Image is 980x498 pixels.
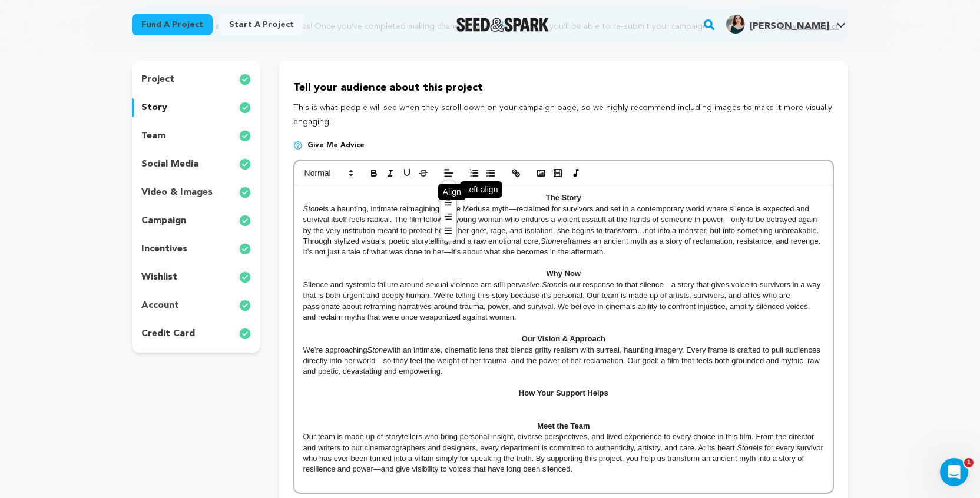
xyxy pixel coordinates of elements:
[547,269,581,278] strong: Why Now
[239,242,251,256] img: check-circle-full.svg
[141,327,195,341] p: credit card
[293,79,834,97] p: Tell your audience about this project
[132,296,260,315] button: account
[456,18,549,32] img: Seed&Spark Logo Dark Mode
[940,458,968,486] iframe: Intercom live chat
[239,214,251,228] img: check-circle-full.svg
[239,327,251,341] img: check-circle-full.svg
[132,127,260,145] button: team
[239,298,251,313] img: check-circle-full.svg
[132,70,260,89] button: project
[519,389,608,397] strong: How Your Support Helps
[141,129,165,143] p: team
[456,18,549,32] a: Seed&Spark Homepage
[522,334,605,343] strong: Our Vision & Approach
[546,193,581,202] strong: The Story
[239,157,251,171] img: check-circle-full.svg
[141,242,187,256] p: incentives
[367,346,387,354] em: Stone
[132,240,260,258] button: incentives
[132,183,260,202] button: video & images
[239,185,251,200] img: check-circle-full.svg
[293,141,303,150] img: help-circle.svg
[141,298,179,313] p: account
[737,443,757,452] em: Stone
[239,72,251,87] img: check-circle-full.svg
[303,204,323,213] em: Stone
[750,22,829,31] span: [PERSON_NAME]
[726,15,829,34] div: Annabelle S.'s Profile
[141,185,213,200] p: video & images
[303,345,824,377] p: We’re approaching with an intimate, cinematic lens that blends gritty realism with surreal, haunt...
[141,72,174,87] p: project
[537,421,590,430] strong: Meet the Team
[141,270,177,284] p: wishlist
[141,101,167,115] p: story
[132,14,213,35] a: Fund a project
[132,211,260,230] button: campaign
[541,237,561,245] em: Stone
[303,431,824,475] p: Our team is made up of storytellers who bring personal insight, diverse perspectives, and lived e...
[239,101,251,115] img: check-circle-full.svg
[724,12,848,34] a: Annabelle S.'s Profile
[307,141,365,150] span: Give me advice
[239,129,251,143] img: check-circle-full.svg
[220,14,303,35] a: Start a project
[303,204,824,236] p: is a haunting, intimate reimagining of the Medusa myth—reclaimed for survivors and set in a conte...
[132,324,260,343] button: credit card
[239,270,251,284] img: check-circle-full.svg
[132,155,260,174] button: social media
[141,214,186,228] p: campaign
[303,280,824,323] p: Silence and systemic failure around sexual violence are still pervasive. is our response to that ...
[726,15,745,34] img: 999058a8a9a0cb85.jpg
[141,157,198,171] p: social media
[132,98,260,117] button: story
[293,101,834,130] p: This is what people will see when they scroll down on your campaign page, so we highly recommend ...
[542,280,562,289] em: Stone
[303,236,824,258] p: Through stylized visuals, poetic storytelling, and a raw emotional core, reframes an ancient myth...
[724,12,848,37] span: Annabelle S.'s Profile
[132,268,260,287] button: wishlist
[964,458,974,467] span: 1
